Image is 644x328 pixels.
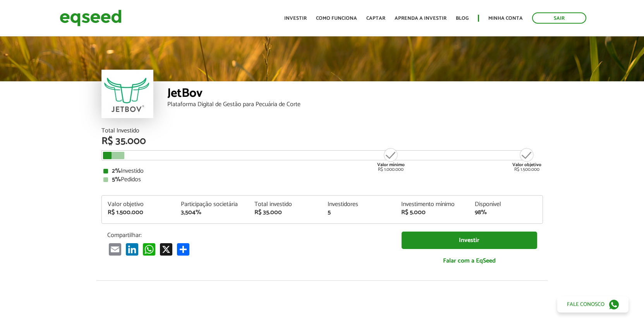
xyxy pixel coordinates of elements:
[107,232,390,239] p: Compartilhar:
[488,16,523,21] a: Minha conta
[181,210,243,216] div: 3,504%
[366,16,385,21] a: Captar
[181,201,243,208] div: Participação societária
[112,174,121,185] strong: 5%
[557,296,629,313] a: Fale conosco
[124,243,140,256] a: LinkedIn
[532,12,586,24] a: Sair
[254,210,316,216] div: R$ 35.000
[60,8,122,28] img: EqSeed
[108,210,170,216] div: R$ 1.500.000
[401,210,463,216] div: R$ 5.000
[101,128,543,134] div: Total Investido
[475,201,537,208] div: Disponível
[101,136,543,146] div: R$ 35.000
[512,147,541,172] div: R$ 1.500.000
[401,201,463,208] div: Investimento mínimo
[512,161,541,168] strong: Valor objetivo
[167,87,543,101] div: JetBov
[141,243,157,256] a: WhatsApp
[402,232,537,249] a: Investir
[167,101,543,108] div: Plataforma Digital de Gestão para Pecuária de Corte
[475,210,537,216] div: 98%
[254,201,316,208] div: Total investido
[316,16,357,21] a: Como funciona
[175,243,191,256] a: Compartilhar
[284,16,307,21] a: Investir
[107,243,123,256] a: Email
[402,253,537,269] a: Falar com a EqSeed
[112,166,121,176] strong: 2%
[103,168,541,174] div: Investido
[328,201,390,208] div: Investidores
[395,16,447,21] a: Aprenda a investir
[108,201,170,208] div: Valor objetivo
[103,177,541,183] div: Pedidos
[376,147,405,172] div: R$ 1.000.000
[158,243,174,256] a: X
[328,210,390,216] div: 5
[456,16,469,21] a: Blog
[377,161,405,168] strong: Valor mínimo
